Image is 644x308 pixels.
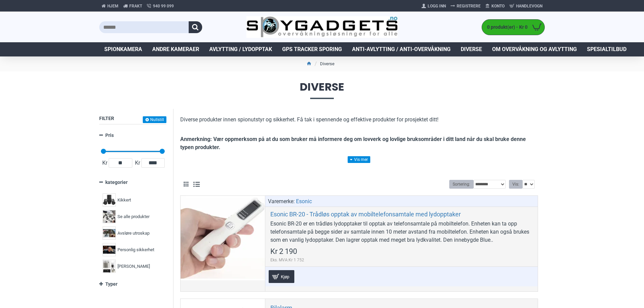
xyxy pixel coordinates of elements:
[117,197,131,204] span: Kikkert
[270,257,304,263] span: Eks. MVA:Kr 1 752
[117,213,150,220] span: Se alle produkter
[270,248,297,255] span: Kr 2 190
[117,263,150,270] span: [PERSON_NAME]
[103,210,116,223] img: Se alle produkter
[491,3,505,9] span: Konto
[270,210,461,218] a: Esonic BR-20 - Trådløs opptak av mobiltelefonsamtale med lydopptaker
[457,3,481,9] span: Registrere
[482,24,529,31] span: 0 produkt(er) - Kr 0
[279,275,291,279] span: Kjøp
[103,260,116,273] img: Dirkesett
[270,220,533,244] div: Esonic BR-20 er en trådløs lydopptaker til opptak av telefonsamtale på mobiltelefon. Enheten kan ...
[99,116,114,121] span: Filter
[103,243,116,256] img: Personlig sikkerhet
[153,3,174,9] span: 940 99 099
[99,81,545,99] span: Diverse
[487,42,582,56] a: Om overvåkning og avlytting
[117,246,154,253] span: Personlig sikkerhet
[99,176,166,188] a: kategorier
[181,196,265,280] a: Esonic BR-20 - Trådløs opptak av mobiltelefonsamtale med lydopptaker Esonic BR-20 - Trådløs oppta...
[282,45,342,53] span: GPS Tracker Sporing
[117,230,150,237] span: Avsløre utroskap
[99,42,147,56] a: Spionkamera
[129,3,142,9] span: Frakt
[582,42,632,56] a: Spesialtilbud
[492,45,577,53] span: Om overvåkning og avlytting
[352,45,451,53] span: Anti-avlytting / Anti-overvåkning
[107,3,118,9] span: Hjem
[143,116,166,123] button: Nullstill
[347,42,456,56] a: Anti-avlytting / Anti-overvåkning
[483,1,507,11] a: Konto
[449,180,474,189] label: Sortering:
[428,3,446,9] span: Logg Inn
[246,16,398,38] img: SpyGadgets.no
[152,45,199,53] span: Andre kameraer
[104,45,142,53] span: Spionkamera
[99,278,166,290] a: Typer
[209,45,272,53] span: Avlytting / Lydopptak
[147,42,204,56] a: Andre kameraer
[516,3,542,9] span: Handlevogn
[180,136,526,150] b: Anmerkning: Vær oppmerksom på at du som bruker må informere deg om lovverk og lovlige bruksområde...
[103,193,116,207] img: Kikkert
[180,116,538,124] p: Diverse produkter innen spionutstyr og sikkerhet. Få tak i spennende og effektive produkter for p...
[419,1,448,11] a: Logg Inn
[277,42,347,56] a: GPS Tracker Sporing
[461,45,482,53] span: Diverse
[99,129,166,141] a: Pris
[103,227,116,240] img: Avsløre utroskap
[268,197,295,206] span: Varemerke:
[482,20,544,35] a: 0 produkt(er) - Kr 0
[296,197,312,206] a: Esonic
[509,180,522,189] label: Vis:
[204,42,277,56] a: Avlytting / Lydopptak
[134,159,141,167] span: Kr
[507,1,545,11] a: Handlevogn
[456,42,487,56] a: Diverse
[448,1,483,11] a: Registrere
[101,159,109,167] span: Kr
[587,45,626,53] span: Spesialtilbud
